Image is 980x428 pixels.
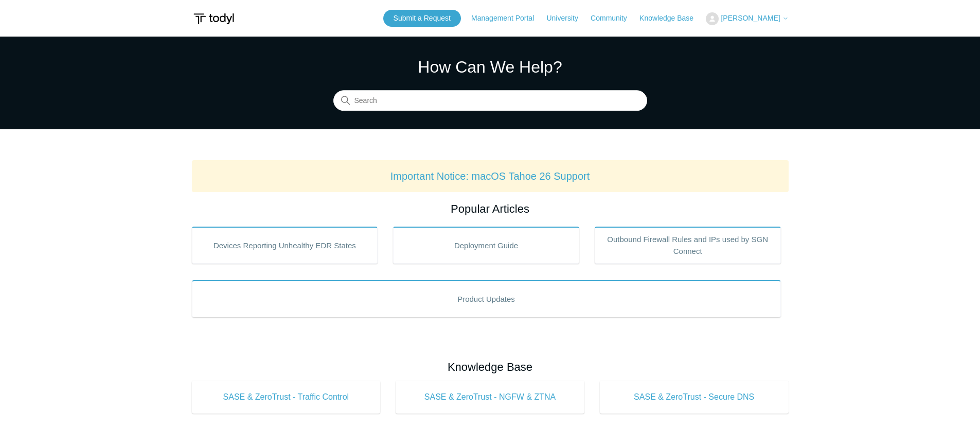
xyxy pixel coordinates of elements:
[411,391,569,403] span: SASE & ZeroTrust - NGFW & ZTNA
[333,55,647,79] h1: How Can We Help?
[615,391,773,403] span: SASE & ZeroTrust - Secure DNS
[595,227,781,264] a: Outbound Firewall Rules and IPs used by SGN Connect
[393,227,579,264] a: Deployment Guide
[706,12,788,25] button: [PERSON_NAME]
[591,13,637,24] a: Community
[721,14,780,22] span: [PERSON_NAME]
[207,391,365,403] span: SASE & ZeroTrust - Traffic Control
[333,91,647,111] input: Search
[390,170,590,182] a: Important Notice: macOS Tahoe 26 Support
[600,381,789,414] a: SASE & ZeroTrust - Secure DNS
[639,13,704,24] a: Knowledge Base
[192,200,789,217] h2: Popular Articles
[383,10,461,27] a: Submit a Request
[192,280,781,317] a: Product Updates
[192,227,378,264] a: Devices Reporting Unhealthy EDR States
[471,13,544,24] a: Management Portal
[396,381,584,414] a: SASE & ZeroTrust - NGFW & ZTNA
[192,358,789,375] h2: Knowledge Base
[192,381,381,414] a: SASE & ZeroTrust - Traffic Control
[192,9,236,28] img: Todyl Support Center Help Center home page
[546,13,588,24] a: University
